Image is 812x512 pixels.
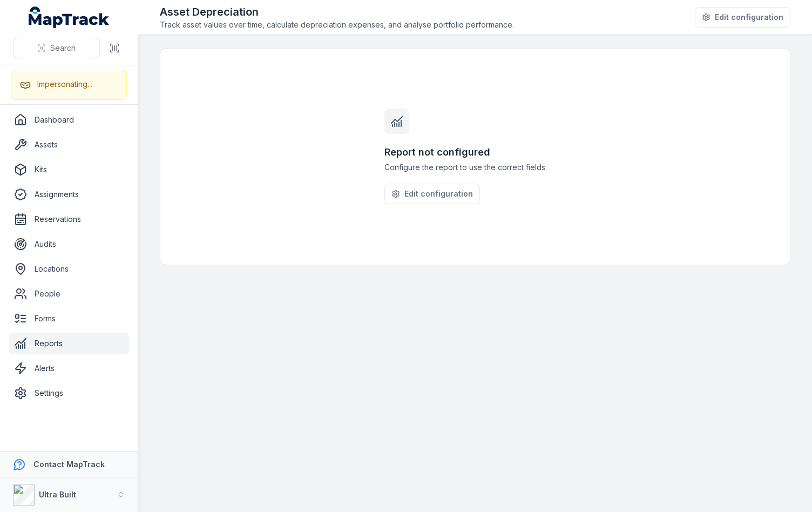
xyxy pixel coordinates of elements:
[37,79,92,90] div: Impersonating...
[9,258,129,280] a: Locations
[9,358,129,379] a: Alerts
[9,208,129,230] a: Reservations
[9,333,129,354] a: Reports
[9,382,129,404] a: Settings
[384,162,566,173] span: Configure the report to use the correct fields.
[9,233,129,255] a: Audits
[160,19,514,30] span: Track asset values over time, calculate depreciation expenses, and analyse portfolio performance.
[33,460,105,469] strong: Contact MapTrack
[384,184,480,204] button: Edit configuration
[13,38,100,58] button: Search
[695,7,790,28] button: Edit configuration
[9,308,129,329] a: Forms
[29,6,110,28] a: MapTrack
[9,134,129,156] a: Assets
[384,145,566,160] h3: Report not configured
[9,159,129,180] a: Kits
[39,490,76,499] strong: Ultra Built
[9,283,129,305] a: People
[160,4,514,19] h2: Asset Depreciation
[9,109,129,131] a: Dashboard
[9,184,129,205] a: Assignments
[50,43,76,53] span: Search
